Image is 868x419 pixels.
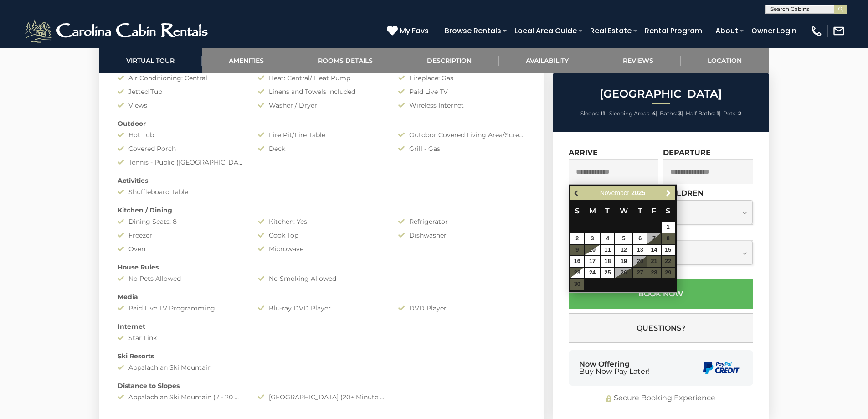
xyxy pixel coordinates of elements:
[251,274,391,283] div: No Smoking Allowed
[569,279,753,309] button: Book Now
[251,144,391,153] div: Deck
[23,17,212,45] img: White-1-2.png
[111,73,251,83] div: Air Conditioning: Central
[579,368,650,375] span: Buy Now Pay Later!
[569,393,753,403] div: Secure Booking Experience
[111,119,532,128] div: Outdoor
[251,87,391,96] div: Linens and Towels Included
[585,256,600,267] a: 17
[586,23,636,39] a: Real Estate
[111,130,251,140] div: Hot Tub
[662,222,675,233] a: 1
[570,256,584,267] a: 16
[111,333,251,342] div: Star Link
[615,245,632,255] a: 12
[609,110,651,117] span: Sleeping Areas:
[111,244,251,253] div: Oven
[573,190,580,197] span: Previous
[665,190,672,197] span: Next
[579,361,650,375] div: Now Offering
[391,130,532,140] div: Outdoor Covered Living Area/Screened Porch
[111,381,532,390] div: Distance to Slopes
[589,207,596,215] span: Monday
[601,233,614,244] a: 4
[747,23,801,39] a: Owner Login
[391,101,532,110] div: Wireless Internet
[391,304,532,313] div: DVD Player
[662,245,675,255] a: 15
[663,148,711,157] label: Departure
[251,101,391,110] div: Washer / Dryer
[601,268,614,278] a: 25
[111,231,251,240] div: Freezer
[111,176,532,185] div: Activities
[575,207,580,215] span: Sunday
[111,304,251,313] div: Paid Live TV Programming
[633,233,647,244] a: 6
[585,268,600,278] a: 24
[387,25,431,37] a: My Favs
[620,207,628,215] span: Wednesday
[111,363,251,372] div: Appalachian Ski Mountain
[251,393,391,402] div: [GEOGRAPHIC_DATA] (20+ Minute Drive)
[717,110,719,117] strong: 1
[291,48,400,73] a: Rooms Details
[569,148,598,157] label: Arrive
[652,110,656,117] strong: 4
[202,48,291,73] a: Amenities
[681,48,769,73] a: Location
[440,23,506,39] a: Browse Rentals
[111,352,532,361] div: Ski Resorts
[678,110,682,117] strong: 3
[570,233,584,244] a: 2
[647,245,661,255] a: 14
[571,187,582,199] a: Previous
[666,207,670,215] span: Saturday
[615,233,632,244] a: 5
[391,73,532,83] div: Fireplace: Gas
[605,207,610,215] span: Tuesday
[810,25,823,37] img: phone-regular-white.png
[111,144,251,153] div: Covered Porch
[600,189,630,197] span: November
[391,217,532,226] div: Refrigerator
[596,48,681,73] a: Reviews
[251,217,391,226] div: Kitchen: Yes
[400,48,499,73] a: Description
[391,144,532,153] div: Grill - Gas
[601,110,605,117] strong: 11
[555,88,767,100] h2: [GEOGRAPHIC_DATA]
[111,158,251,167] div: Tennis - Public ([GEOGRAPHIC_DATA])
[660,110,677,117] span: Baths:
[111,393,251,402] div: Appalachian Ski Mountain (7 - 20 Minute Drive)
[652,207,656,215] span: Friday
[580,108,607,119] li: |
[633,245,647,255] a: 13
[99,48,202,73] a: Virtual Tour
[111,101,251,110] div: Views
[251,73,391,83] div: Heat: Central/ Heat Pump
[391,231,532,240] div: Dishwasher
[400,25,429,36] span: My Favs
[601,245,614,255] a: 11
[570,268,584,278] a: 23
[499,48,596,73] a: Availability
[580,110,599,117] span: Sleeps:
[251,244,391,253] div: Microwave
[585,245,600,255] a: 10
[663,189,704,197] label: Children
[723,110,737,117] span: Pets:
[391,87,532,96] div: Paid Live TV
[686,110,715,117] span: Half Baths:
[111,263,532,272] div: House Rules
[251,231,391,240] div: Cook Top
[663,187,674,199] a: Next
[660,108,683,119] li: |
[631,189,645,197] span: 2025
[510,23,581,39] a: Local Area Guide
[111,206,532,215] div: Kitchen / Dining
[111,87,251,96] div: Jetted Tub
[638,207,642,215] span: Thursday
[738,110,741,117] strong: 2
[585,233,600,244] a: 3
